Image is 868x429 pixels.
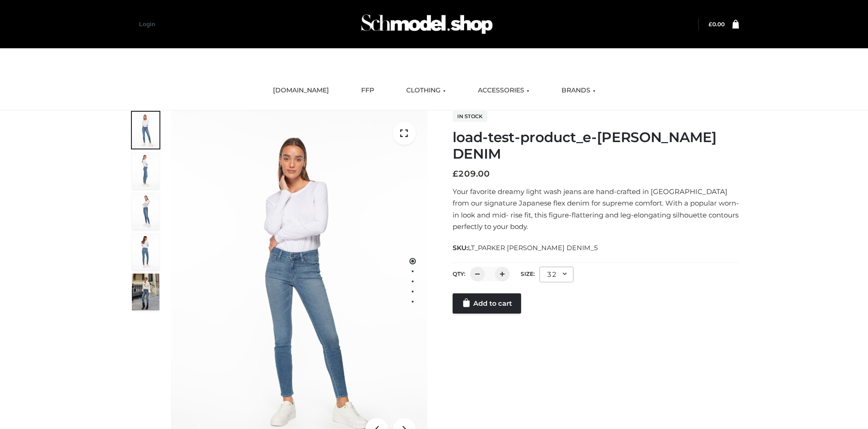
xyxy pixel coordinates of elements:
[132,233,159,270] img: 2001KLX-Ava-skinny-cove-2-scaled_32c0e67e-5e94-449c-a916-4c02a8c03427.jpg
[453,169,490,179] bdi: 209.00
[358,6,496,42] img: Schmodel Admin 964
[471,80,536,101] a: ACCESSORIES
[266,80,336,101] a: [DOMAIN_NAME]
[132,274,159,310] img: Bowery-Skinny_Cove-1.jpg
[132,152,159,189] img: 2001KLX-Ava-skinny-cove-4-scaled_4636a833-082b-4702-abec-fd5bf279c4fc.jpg
[453,111,487,122] span: In stock
[453,129,739,162] h1: load-test-product_e-[PERSON_NAME] DENIM
[468,244,598,252] span: LT_PARKER [PERSON_NAME] DENIM_5
[453,169,458,179] span: £
[453,242,599,253] span: SKU:
[521,270,535,277] label: Size:
[539,267,573,282] div: 32
[354,80,381,101] a: FFP
[555,80,602,101] a: BRANDS
[453,293,521,314] a: Add to cart
[139,21,155,28] a: Login
[453,270,465,277] label: QTY:
[132,112,159,149] img: 2001KLX-Ava-skinny-cove-1-scaled_9b141654-9513-48e5-b76c-3dc7db129200.jpg
[132,193,159,229] img: 2001KLX-Ava-skinny-cove-3-scaled_eb6bf915-b6b9-448f-8c6c-8cabb27fd4b2.jpg
[709,21,725,28] a: £0.00
[399,80,453,101] a: CLOTHING
[709,21,712,28] span: £
[453,186,739,233] p: Your favorite dreamy light wash jeans are hand-crafted in [GEOGRAPHIC_DATA] from our signature Ja...
[709,21,725,28] bdi: 0.00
